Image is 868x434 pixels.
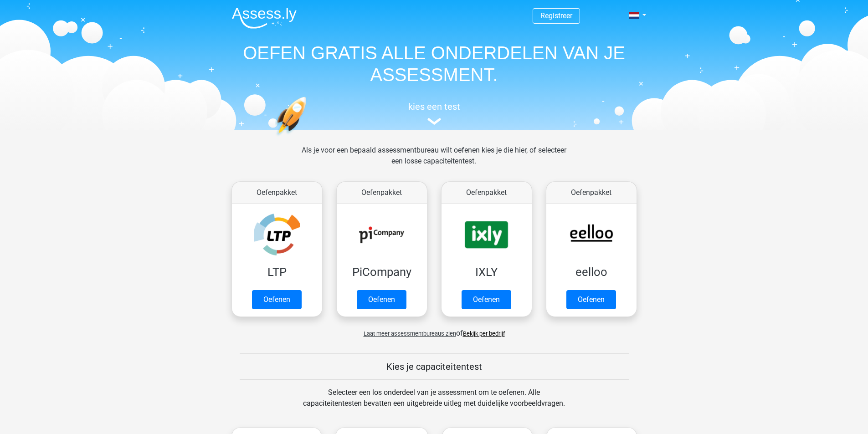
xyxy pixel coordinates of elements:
[566,290,616,309] a: Oefenen
[294,387,574,420] div: Selecteer een los onderdeel van je assessment om te oefenen. Alle capaciteitentesten bevatten een...
[427,118,441,125] img: assessment
[225,42,644,86] h1: OEFEN GRATIS ALLE ONDERDELEN VAN JE ASSESSMENT.
[252,290,302,309] a: Oefenen
[225,101,644,112] h5: kies een test
[357,290,406,309] a: Oefenen
[232,7,297,29] img: Assessly
[463,330,505,337] a: Bekijk per bedrijf
[294,145,574,178] div: Als je voor een bepaald assessmentbureau wilt oefenen kies je die hier, of selecteer een losse ca...
[240,361,629,372] h5: Kies je capaciteitentest
[462,290,511,309] a: Oefenen
[364,330,456,337] span: Laat meer assessmentbureaus zien
[275,97,342,179] img: oefenen
[540,11,572,20] a: Registreer
[225,101,644,125] a: kies een test
[225,321,644,339] div: of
